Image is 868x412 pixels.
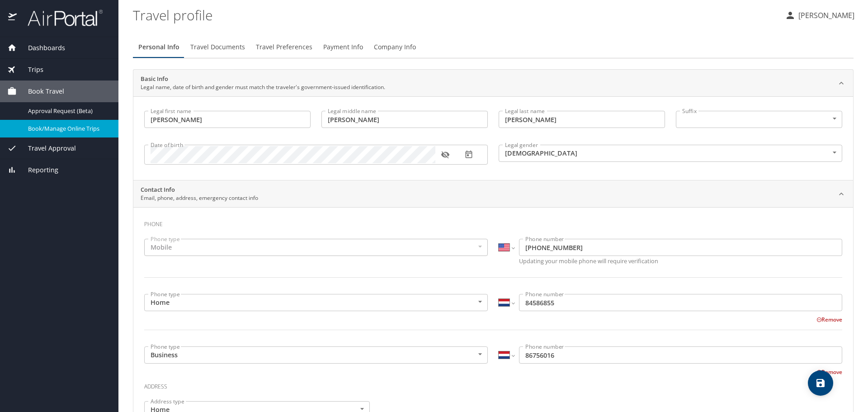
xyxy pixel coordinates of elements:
button: Remove [816,368,842,376]
div: Basic InfoLegal name, date of birth and gender must match the traveler's government-issued identi... [133,96,853,180]
button: [PERSON_NAME] [781,7,858,24]
span: Trips [17,65,43,75]
button: save [808,370,833,396]
span: Travel Documents [190,42,245,53]
h2: Contact Info [141,185,258,194]
p: Legal name, date of birth and gender must match the traveler's government-issued identification. [141,83,385,91]
div: Home [144,294,488,311]
div: ​ [676,111,842,128]
img: icon-airportal.png [8,9,18,27]
button: Remove [816,316,842,323]
span: Approval Request (Beta) [28,107,108,115]
h1: Travel profile [133,1,778,29]
h3: Phone [144,214,842,230]
span: Personal Info [138,42,179,53]
h3: Address [144,377,842,392]
span: Travel Preferences [256,42,312,53]
div: Basic InfoLegal name, date of birth and gender must match the traveler's government-issued identi... [133,70,853,97]
h2: Basic Info [141,75,385,84]
span: Reporting [17,165,58,175]
div: Profile [133,36,854,58]
span: Dashboards [17,43,65,53]
div: Mobile [144,239,488,256]
div: Business [144,346,488,364]
span: Company Info [374,42,416,53]
span: Payment Info [323,42,363,53]
p: Updating your mobile phone will require verification [519,258,842,264]
span: Travel Approval [17,143,76,153]
span: Book/Manage Online Trips [28,124,108,133]
span: Book Travel [17,86,64,96]
div: [DEMOGRAPHIC_DATA] [499,145,842,162]
p: Email, phone, address, emergency contact info [141,194,258,202]
p: [PERSON_NAME] [796,10,854,21]
img: airportal-logo.png [18,9,103,27]
div: Contact InfoEmail, phone, address, emergency contact info [133,180,853,208]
